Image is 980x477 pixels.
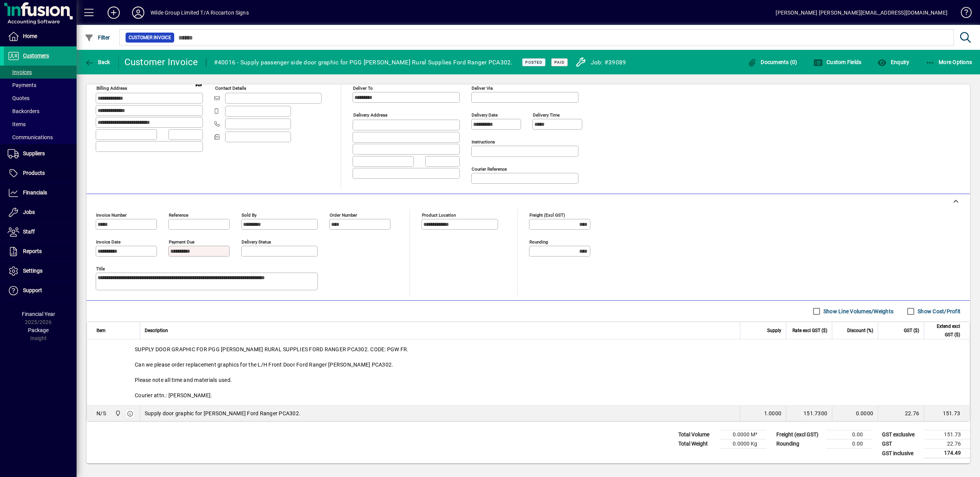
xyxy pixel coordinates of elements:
div: N/S [96,410,106,417]
td: GST inclusive [878,449,924,458]
a: Staff [4,222,77,242]
a: Job: #39089 [570,55,628,69]
td: 0.0000 Kg [720,439,766,449]
td: Rounding [773,439,826,449]
span: Reports [23,248,42,254]
label: Show Line Volumes/Weights [822,308,893,315]
td: 151.73 [924,430,970,439]
a: Reports [4,242,77,261]
mat-label: Product location [422,212,456,218]
div: Job: #39089 [591,56,626,69]
td: Freight (excl GST) [773,430,826,439]
button: Enquiry [875,55,911,69]
span: Discount (%) [847,326,873,335]
span: Items [8,121,26,127]
span: Quotes [8,95,29,101]
button: Profile [126,6,150,20]
button: Filter [83,31,112,44]
a: Suppliers [4,144,77,163]
a: Payments [4,79,77,92]
span: Posted [525,60,542,65]
button: More Options [924,55,974,69]
td: Total Volume [675,430,720,439]
td: 0.0000 [832,406,878,421]
td: 22.76 [878,406,924,421]
td: GST exclusive [878,430,924,439]
a: Knowledge Base [955,2,970,26]
mat-label: Delivery date [472,112,498,118]
span: Custom Fields [813,59,862,65]
div: Customer Invoice [124,56,198,68]
span: Enquiry [877,59,909,65]
span: Financial Year [22,311,55,317]
span: Settings [23,268,42,274]
button: Documents (0) [746,55,799,69]
span: Staff [23,229,35,235]
td: 0.0000 M³ [720,430,766,439]
a: Home [4,27,77,46]
mat-label: Order number [330,212,357,218]
a: Products [4,164,77,183]
span: Payments [8,82,36,88]
mat-label: Invoice date [96,239,121,245]
td: 174.49 [924,449,970,458]
td: GST [878,439,924,449]
a: Support [4,281,77,300]
span: Filter [85,35,110,41]
td: 0.00 [826,430,872,439]
div: [PERSON_NAME] [PERSON_NAME][EMAIL_ADDRESS][DOMAIN_NAME] [776,7,947,19]
div: Wilde Group Limited T/A Riccarton Signs [150,7,249,19]
div: SUPPLY DOOR GRAPHIC FOR PGG [PERSON_NAME] RURAL SUPPLIES FORD RANGER PCA302. CODE: PGW FR. Can we... [87,339,970,405]
td: 0.00 [826,439,872,449]
span: Rate excl GST ($) [792,326,827,335]
span: Supply door graphic for [PERSON_NAME] Ford Ranger PCA302. [145,410,301,417]
mat-label: Delivery time [533,112,560,118]
span: More Options [926,59,972,65]
a: Settings [4,262,77,281]
mat-label: Deliver via [472,86,493,91]
span: Supply [767,326,781,335]
span: Communications [8,134,53,140]
mat-label: Instructions [472,139,495,145]
mat-label: Delivery status [242,239,271,245]
a: Quotes [4,92,77,105]
span: Jobs [23,209,35,215]
a: Invoices [4,66,77,79]
span: Paid [554,60,565,65]
span: Backorders [8,108,39,114]
mat-label: Courier Reference [472,166,507,172]
span: Invoices [8,69,32,75]
span: Documents (0) [748,59,797,65]
a: Communications [4,131,77,144]
button: Custom Fields [812,55,864,69]
td: Total Weight [675,439,720,449]
a: Financials [4,183,77,202]
mat-label: Title [96,266,105,271]
button: Add [101,6,126,20]
span: Customer Invoice [129,34,171,41]
mat-label: Sold by [242,212,256,218]
span: Products [23,170,45,176]
button: Back [83,55,112,69]
span: Description [145,326,168,335]
span: 1.0000 [764,410,782,417]
td: 22.76 [924,439,970,449]
mat-label: Payment due [169,239,194,245]
mat-label: Reference [169,212,188,218]
span: Extend excl GST ($) [929,322,960,339]
a: Backorders [4,105,77,118]
span: Suppliers [23,150,45,156]
a: Items [4,118,77,131]
span: Customers [23,53,49,59]
td: 151.73 [924,406,970,421]
div: 151.7300 [791,410,827,417]
span: Support [23,287,42,293]
mat-label: Freight (excl GST) [529,212,565,218]
span: Package [28,327,49,333]
span: GST ($) [904,326,919,335]
span: Main Location [113,409,122,418]
span: Home [23,33,37,39]
mat-label: Deliver To [353,86,373,91]
span: Item [96,326,106,335]
a: View on map [193,77,205,90]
